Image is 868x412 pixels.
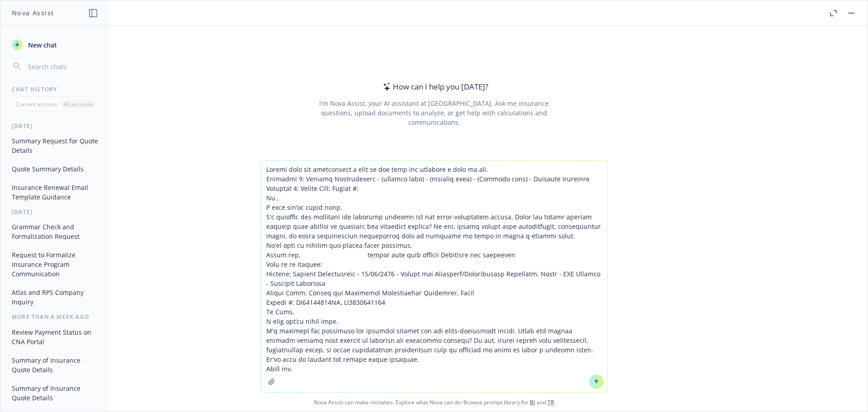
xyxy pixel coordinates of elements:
input: Search chats [26,60,98,73]
button: New chat [8,37,102,53]
div: More than a week ago [1,313,109,321]
button: Summary Request for Quote Details [8,133,102,158]
span: Nova Assist can make mistakes. Explore what Nova can do: Browse prompt library for and [4,393,864,412]
button: Atlas and RPS Company Inquiry [8,285,102,309]
button: Summary of Insurance Quote Details [8,353,102,377]
span: New chat [26,40,57,50]
h1: Nova Assist [12,8,54,18]
button: Grammar Check and Formalization Request [8,219,102,244]
div: How can I help you [DATE]? [380,81,488,93]
div: I'm Nova Assist, your AI assistant at [GEOGRAPHIC_DATA]. Ask me insurance questions, upload docum... [307,99,561,127]
button: Review Payment Status on CNA Portal [8,325,102,349]
a: TR [547,398,554,406]
button: Insurance Renewal Email Template Guidance [8,180,102,204]
div: Chat History [1,85,109,93]
div: [DATE] [1,208,109,216]
textarea: Loremi dolo sit ametconsect a elit se doe temp inc utlabore e dolo ma ali. Enimadmi 9: Veniamq No... [261,161,607,393]
button: Quote Summary Details [8,161,102,176]
button: Request to Formalize Insurance Program Communication [8,247,102,281]
button: Summary of Insurance Quote Details [8,381,102,405]
p: Current account [16,100,57,108]
div: [DATE] [1,122,109,130]
a: BI [530,398,535,406]
p: All accounts [63,100,94,108]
